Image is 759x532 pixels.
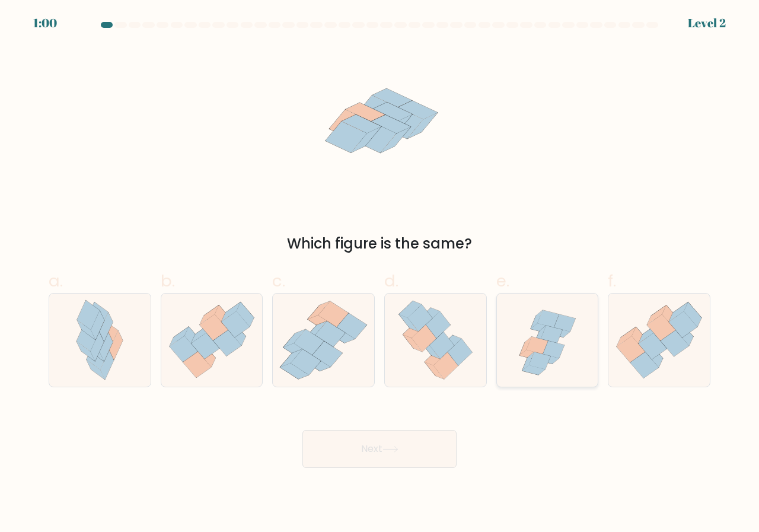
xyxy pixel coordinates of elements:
div: Level 2 [688,14,726,32]
span: b. [161,269,175,292]
span: d. [384,269,398,292]
div: 1:00 [33,14,57,32]
span: f. [608,269,616,292]
span: a. [49,269,63,292]
span: c. [272,269,285,292]
button: Next [302,430,457,468]
span: e. [496,269,509,292]
div: Which figure is the same? [56,233,703,254]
